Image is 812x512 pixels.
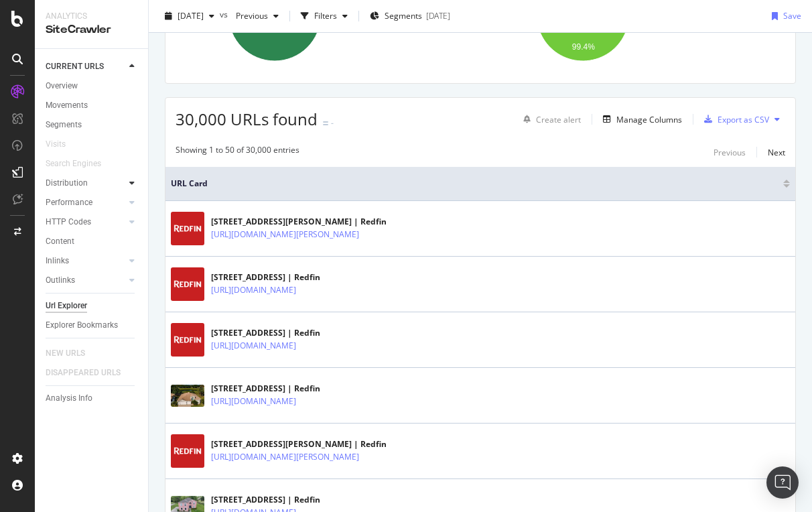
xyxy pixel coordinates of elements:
[211,283,296,297] a: [URL][DOMAIN_NAME]
[159,5,220,27] button: [DATE]
[211,450,359,464] a: [URL][DOMAIN_NAME][PERSON_NAME]
[46,318,139,332] a: Explorer Bookmarks
[783,10,801,21] div: Save
[220,9,230,20] span: vs
[536,114,581,125] div: Create alert
[211,271,325,283] div: [STREET_ADDRESS] | Redfin
[46,11,137,22] div: Analytics
[46,366,134,380] a: DISAPPEARED URLS
[171,267,204,301] img: main image
[46,118,139,132] a: Segments
[768,147,785,158] div: Next
[46,118,82,132] div: Segments
[572,42,595,52] text: 99.4%
[176,108,318,130] span: 30,000 URLs found
[46,215,91,229] div: HTTP Codes
[211,216,388,228] div: [STREET_ADDRESS][PERSON_NAME] | Redfin
[699,109,769,130] button: Export as CSV
[176,144,299,160] div: Showing 1 to 50 of 30,000 entries
[46,79,78,93] div: Overview
[46,273,125,287] a: Outlinks
[46,157,101,171] div: Search Engines
[46,235,74,249] div: Content
[46,254,125,268] a: Inlinks
[211,327,325,339] div: [STREET_ADDRESS] | Redfin
[46,346,85,361] div: NEW URLS
[718,114,769,125] div: Export as CSV
[768,144,785,160] button: Next
[46,137,66,151] div: Visits
[171,385,204,407] img: main image
[46,79,139,93] a: Overview
[364,5,456,27] button: Segments[DATE]
[323,121,328,125] img: Equal
[211,228,359,241] a: [URL][DOMAIN_NAME][PERSON_NAME]
[46,99,139,113] a: Movements
[211,438,388,450] div: [STREET_ADDRESS][PERSON_NAME] | Redfin
[518,109,581,130] button: Create alert
[616,114,682,125] div: Manage Columns
[211,339,296,353] a: [URL][DOMAIN_NAME]
[230,5,284,27] button: Previous
[211,383,325,395] div: [STREET_ADDRESS] | Redfin
[46,99,88,113] div: Movements
[178,10,204,21] span: 2025 Sep. 22nd
[766,466,799,499] div: Open Intercom Messenger
[46,137,79,151] a: Visits
[46,22,137,38] div: SiteCrawler
[46,196,125,210] a: Performance
[46,235,139,249] a: Content
[171,323,204,357] img: main image
[211,395,296,408] a: [URL][DOMAIN_NAME]
[766,5,801,27] button: Save
[46,196,92,210] div: Performance
[46,60,104,74] div: CURRENT URLS
[714,147,746,158] div: Previous
[295,5,353,27] button: Filters
[46,215,125,229] a: HTTP Codes
[211,494,325,506] div: [STREET_ADDRESS] | Redfin
[46,346,98,361] a: NEW URLS
[46,176,125,190] a: Distribution
[171,178,780,190] span: URL Card
[46,299,139,313] a: Url Explorer
[314,10,337,21] div: Filters
[171,212,204,245] img: main image
[598,111,682,127] button: Manage Columns
[46,299,87,313] div: Url Explorer
[46,254,69,268] div: Inlinks
[46,391,139,405] a: Analysis Info
[385,10,422,21] span: Segments
[46,391,92,405] div: Analysis Info
[46,273,75,287] div: Outlinks
[230,10,268,21] span: Previous
[426,10,450,21] div: [DATE]
[171,434,204,468] img: main image
[46,318,118,332] div: Explorer Bookmarks
[46,366,121,380] div: DISAPPEARED URLS
[46,157,115,171] a: Search Engines
[46,60,125,74] a: CURRENT URLS
[714,144,746,160] button: Previous
[331,117,334,129] div: -
[46,176,88,190] div: Distribution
